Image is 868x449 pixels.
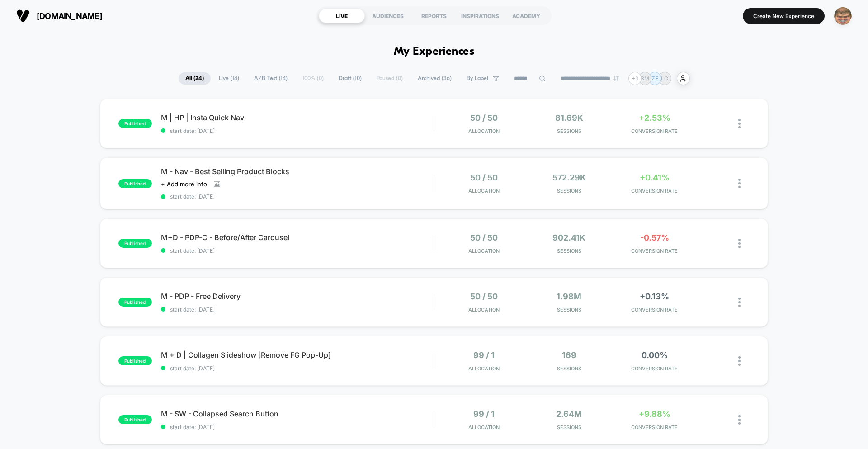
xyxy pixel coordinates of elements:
[16,9,30,23] img: Visually logo
[457,9,503,23] div: INSPIRATIONS
[118,298,152,307] span: published
[529,188,610,194] span: Sessions
[319,9,365,23] div: LIVE
[613,76,619,81] img: end
[161,365,434,372] span: start date: [DATE]
[738,119,741,128] img: close
[529,307,610,313] span: Sessions
[394,45,475,58] h1: My Experiences
[529,128,610,134] span: Sessions
[639,113,670,123] span: +2.53%
[468,128,500,134] span: Allocation
[161,292,434,301] span: M - PDP - Free Delivery
[470,292,498,301] span: 50 / 50
[738,179,741,188] img: close
[468,424,500,430] span: Allocation
[468,365,500,372] span: Allocation
[529,365,610,372] span: Sessions
[118,415,152,424] span: published
[614,128,695,134] span: CONVERSION RATE
[614,365,695,372] span: CONVERSION RATE
[470,113,498,123] span: 50 / 50
[161,306,434,313] span: start date: [DATE]
[118,119,152,128] span: published
[161,409,434,418] span: M - SW - Collapsed Search Button
[365,9,411,23] div: AUDIENCES
[640,233,669,242] span: -0.57%
[161,424,434,430] span: start date: [DATE]
[473,350,495,360] span: 99 / 1
[161,167,434,176] span: M - Nav - Best Selling Product Blocks
[529,248,610,254] span: Sessions
[161,247,434,254] span: start date: [DATE]
[640,173,670,182] span: +0.41%
[614,248,695,254] span: CONVERSION RATE
[552,173,586,182] span: 572.29k
[118,356,152,365] span: published
[161,193,434,200] span: start date: [DATE]
[161,180,207,188] span: + Add more info
[161,350,434,359] span: M + D | Collagen Slideshow [Remove FG Pop-Up]
[834,7,852,25] img: ppic
[738,298,741,307] img: close
[503,9,549,23] div: ACADEMY
[118,179,152,188] span: published
[411,9,457,23] div: REPORTS
[639,409,670,419] span: +9.88%
[555,113,583,123] span: 81.69k
[738,415,741,425] img: close
[552,233,585,242] span: 902.41k
[641,75,649,82] p: BM
[14,9,105,23] button: [DOMAIN_NAME]
[161,113,434,122] span: M | HP | Insta Quick Nav
[468,307,500,313] span: Allocation
[738,356,741,366] img: close
[179,72,211,85] span: All ( 24 )
[562,350,576,360] span: 169
[470,233,498,242] span: 50 / 50
[529,424,610,430] span: Sessions
[614,424,695,430] span: CONVERSION RATE
[651,75,658,82] p: ZE
[161,233,434,242] span: M+D - PDP-C - Before/After Carousel
[37,11,102,21] span: [DOMAIN_NAME]
[411,72,458,85] span: Archived ( 36 )
[118,239,152,248] span: published
[470,173,498,182] span: 50 / 50
[468,248,500,254] span: Allocation
[467,75,488,82] span: By Label
[332,72,368,85] span: Draft ( 10 )
[468,188,500,194] span: Allocation
[556,409,582,419] span: 2.64M
[614,307,695,313] span: CONVERSION RATE
[738,239,741,248] img: close
[473,409,495,419] span: 99 / 1
[557,292,581,301] span: 1.98M
[743,8,825,24] button: Create New Experience
[661,75,668,82] p: LC
[831,7,854,25] button: ppic
[642,350,668,360] span: 0.00%
[247,72,294,85] span: A/B Test ( 14 )
[161,128,434,134] span: start date: [DATE]
[640,292,669,301] span: +0.13%
[614,188,695,194] span: CONVERSION RATE
[628,72,642,85] div: + 3
[212,72,246,85] span: Live ( 14 )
